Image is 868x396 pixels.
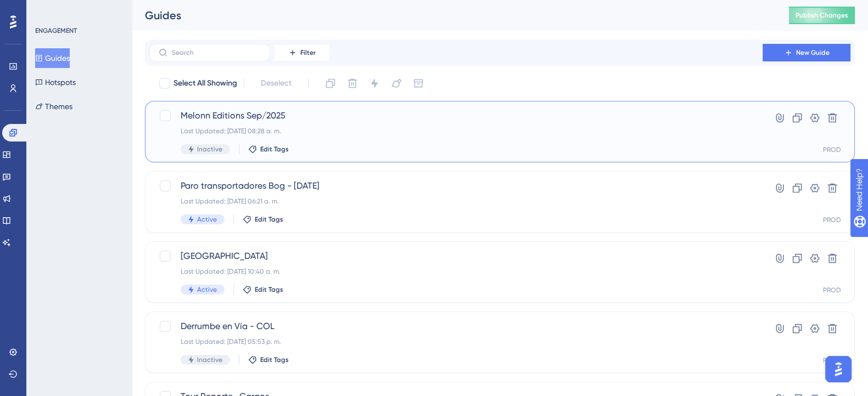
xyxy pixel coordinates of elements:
[35,72,76,92] button: Hotspots
[173,77,237,90] span: Select All Showing
[789,7,855,24] button: Publish Changes
[197,285,217,294] span: Active
[181,320,731,333] span: Derrumbe en Vía - COL
[243,285,283,294] button: Edit Tags
[172,49,261,56] input: Search
[260,355,289,364] span: Edit Tags
[823,356,841,365] div: PROD
[248,355,289,364] button: Edit Tags
[181,337,731,346] div: Last Updated: [DATE] 05:53 p. m.
[181,197,731,206] div: Last Updated: [DATE] 06:21 a. m.
[823,216,841,224] div: PROD
[255,285,283,294] span: Edit Tags
[181,127,731,135] div: Last Updated: [DATE] 08:28 a. m.
[248,145,289,154] button: Edit Tags
[181,179,731,193] span: Paro transportadores Bog - [DATE]
[796,11,848,20] span: Publish Changes
[255,215,283,224] span: Edit Tags
[251,73,301,93] button: Deselect
[261,77,292,90] span: Deselect
[35,48,70,68] button: Guides
[275,44,329,61] button: Filter
[763,44,850,61] button: New Guide
[145,8,761,23] div: Guides
[260,145,289,154] span: Edit Tags
[197,215,217,224] span: Active
[243,215,283,224] button: Edit Tags
[796,48,830,57] span: New Guide
[35,97,72,116] button: Themes
[197,355,222,364] span: Inactive
[181,267,731,276] div: Last Updated: [DATE] 10:40 a. m.
[181,250,731,263] span: [GEOGRAPHIC_DATA]
[823,286,841,295] div: PROD
[197,145,222,154] span: Inactive
[822,353,855,386] iframe: UserGuiding AI Assistant Launcher
[26,3,69,16] span: Need Help?
[823,145,841,154] div: PROD
[300,48,316,57] span: Filter
[181,109,731,122] span: Melonn Editions Sep/2025
[35,26,77,35] div: ENGAGEMENT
